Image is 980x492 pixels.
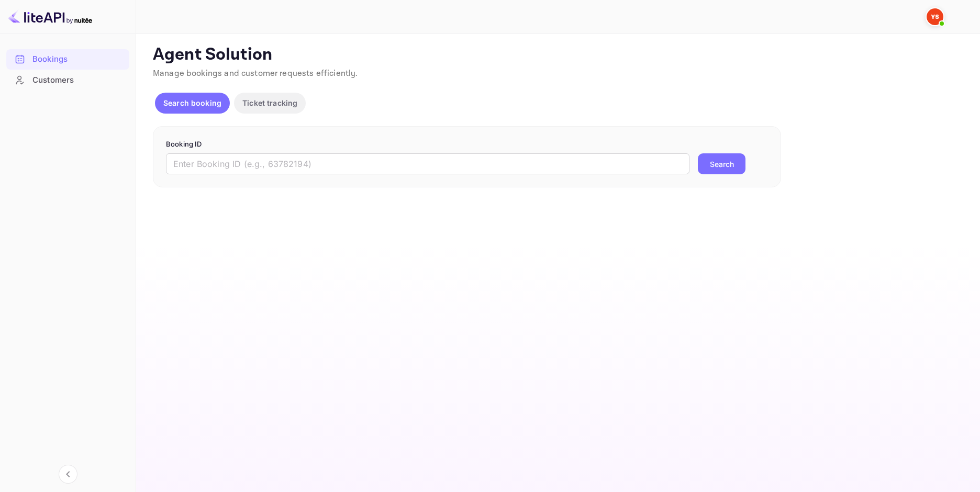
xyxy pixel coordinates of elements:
div: Bookings [6,49,129,70]
img: Yandex Support [927,8,943,25]
input: Enter Booking ID (e.g., 63782194) [166,153,689,174]
div: Bookings [32,53,124,65]
div: Customers [32,74,124,86]
img: LiteAPI logo [8,8,92,25]
a: Customers [6,70,129,90]
p: Agent Solution [153,44,961,65]
div: Customers [6,70,129,91]
a: Bookings [6,49,129,69]
span: Manage bookings and customer requests efficiently. [153,68,358,79]
p: Search booking [163,97,221,108]
button: Collapse navigation [59,465,77,484]
p: Ticket tracking [242,97,297,108]
p: Booking ID [166,139,768,150]
button: Search [698,153,745,174]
